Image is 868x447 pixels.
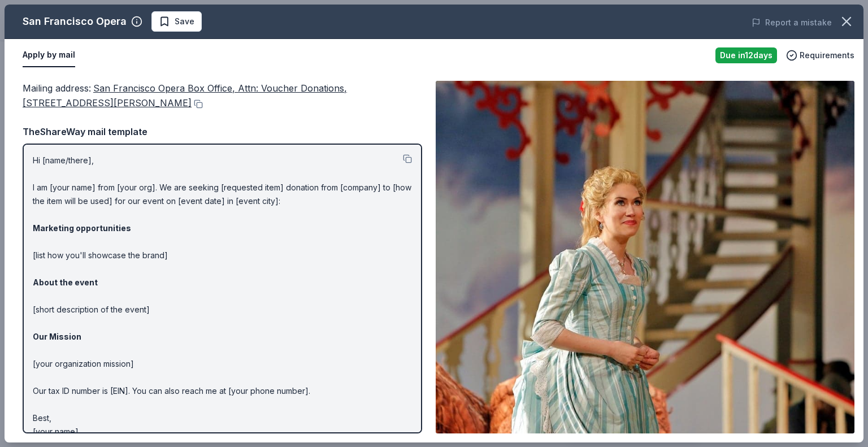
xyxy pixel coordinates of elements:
span: Requirements [800,49,854,62]
button: Report a mistake [752,16,832,29]
button: Requirements [786,49,854,62]
strong: Marketing opportunities [33,223,131,233]
p: Hi [name/there], I am [your name] from [your org]. We are seeking [requested item] donation from ... [33,154,412,439]
div: Mailing address : [23,81,422,111]
div: Due in 12 days [715,47,777,63]
strong: Our Mission [33,332,81,341]
button: Save [151,11,202,32]
img: Image for San Francisco Opera [436,81,854,433]
button: Apply by mail [23,44,75,67]
div: TheShareWay mail template [23,124,422,139]
strong: About the event [33,277,98,287]
span: Save [175,15,194,28]
div: San Francisco Opera [23,12,127,31]
span: San Francisco Opera Box Office, Attn: Voucher Donations, [STREET_ADDRESS][PERSON_NAME] [23,83,347,109]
